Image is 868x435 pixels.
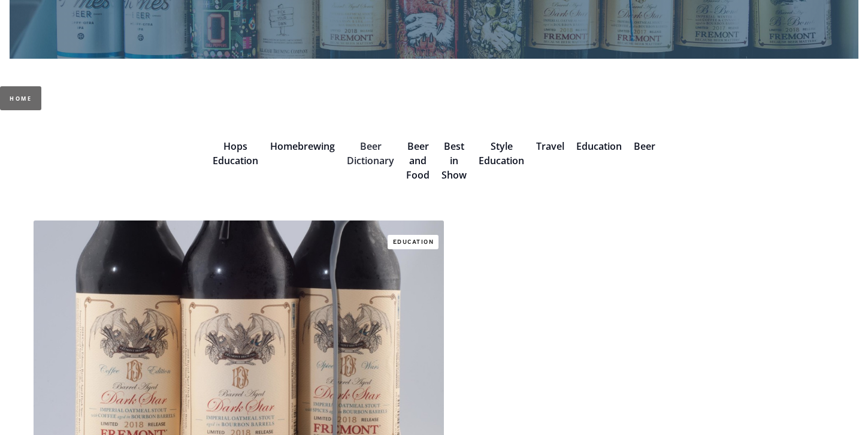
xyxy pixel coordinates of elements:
[536,140,564,153] a: Travel
[347,140,394,167] a: Beer Dictionary
[634,140,655,153] a: Beer
[388,235,439,249] a: Education
[479,140,524,167] a: Style Education
[270,140,335,153] a: Homebrewing
[441,140,467,182] a: Best in Show
[213,140,258,167] a: Hops Education
[406,140,430,182] a: Beer and Food
[576,140,622,153] a: Education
